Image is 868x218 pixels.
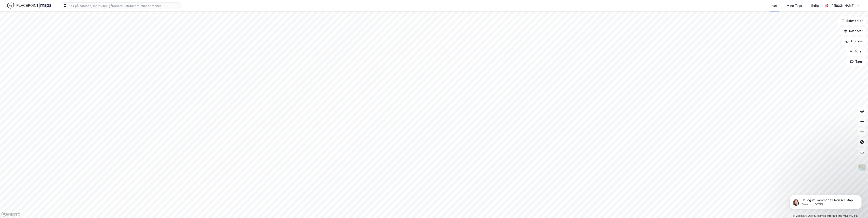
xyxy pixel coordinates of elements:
[783,186,868,216] iframe: Intercom notifications message
[67,3,180,9] input: Søk på adresse, matrikkel, gårdeiere, leietakere eller personer
[840,27,866,35] button: Datasett
[830,3,854,8] div: [PERSON_NAME]
[827,214,848,217] a: Improve this map
[842,37,866,45] button: Analyse
[7,2,51,9] img: logo.f888ab2527a4732fd821a326f86c7f29.svg
[811,3,819,8] div: Bolig
[805,214,826,217] a: OpenStreetMap
[787,3,802,8] div: Mine Tags
[793,214,805,217] a: Mapbox
[1,212,20,217] a: Mapbox homepage
[771,3,777,8] div: Kart
[847,57,866,66] button: Tags
[838,17,866,25] button: Bokmerker
[846,47,866,56] button: Filter
[858,163,866,171] img: Z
